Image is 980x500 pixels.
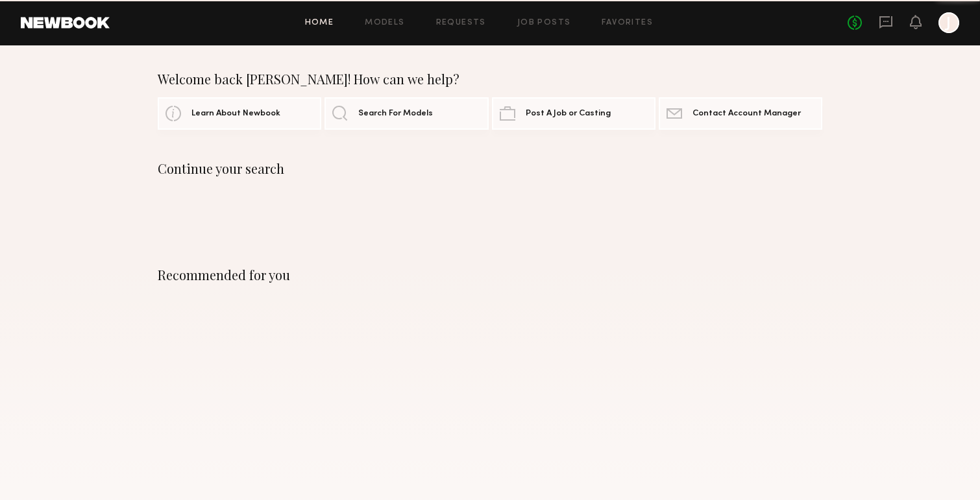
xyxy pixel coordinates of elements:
span: Contact Account Manager [692,110,801,118]
a: Search For Models [325,97,488,130]
div: Recommended for you [158,267,822,283]
a: Contact Account Manager [659,97,822,130]
a: Models [365,19,404,27]
a: Requests [436,19,486,27]
span: Learn About Newbook [191,110,280,118]
div: Welcome back [PERSON_NAME]! How can we help? [158,71,822,87]
span: Search For Models [358,110,433,118]
span: Post A Job or Casting [526,110,611,118]
a: J [938,12,959,33]
a: Post A Job or Casting [492,97,655,130]
a: Favorites [602,19,653,27]
a: Home [305,19,334,27]
a: Job Posts [517,19,571,27]
a: Learn About Newbook [158,97,321,130]
div: Continue your search [158,161,822,176]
